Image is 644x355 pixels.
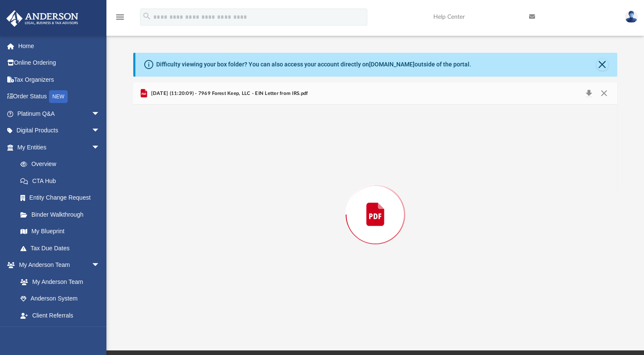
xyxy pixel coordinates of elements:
a: Digital Productsarrow_drop_down [6,122,113,139]
a: menu [115,16,125,22]
a: My Anderson Team [12,273,104,290]
a: Order StatusNEW [6,88,113,106]
a: Entity Change Request [12,189,113,206]
a: Binder Walkthrough [12,206,113,223]
img: Anderson Advisors Platinum Portal [4,10,81,27]
span: arrow_drop_down [92,257,109,274]
i: menu [115,12,125,22]
span: arrow_drop_down [92,139,109,156]
span: arrow_drop_down [92,122,109,140]
a: Overview [12,156,113,173]
span: arrow_drop_down [92,105,109,123]
span: arrow_drop_down [92,324,109,341]
a: Client Referrals [12,307,109,324]
a: My Entitiesarrow_drop_down [6,139,113,156]
img: User Pic [625,11,638,23]
a: [DOMAIN_NAME] [369,61,415,68]
span: [DATE] (11:20:09) - 7969 Forest Keep, LLC - EIN Letter from IRS.pdf [149,90,308,97]
a: Anderson System [12,290,109,307]
a: Online Ordering [6,54,113,72]
button: Download [581,88,596,100]
a: CTA Hub [12,172,113,189]
a: Home [6,37,113,54]
div: NEW [49,90,68,103]
a: My Blueprint [12,223,109,240]
div: Difficulty viewing your box folder? You can also access your account directly on outside of the p... [156,60,471,69]
i: search [142,11,152,21]
a: My Anderson Teamarrow_drop_down [6,257,109,274]
button: Close [596,88,611,100]
a: My Documentsarrow_drop_down [6,324,109,341]
div: Preview [133,83,617,325]
a: Tax Organizers [6,71,113,88]
button: Close [596,59,608,71]
a: Platinum Q&Aarrow_drop_down [6,105,113,122]
a: Tax Due Dates [12,240,113,257]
